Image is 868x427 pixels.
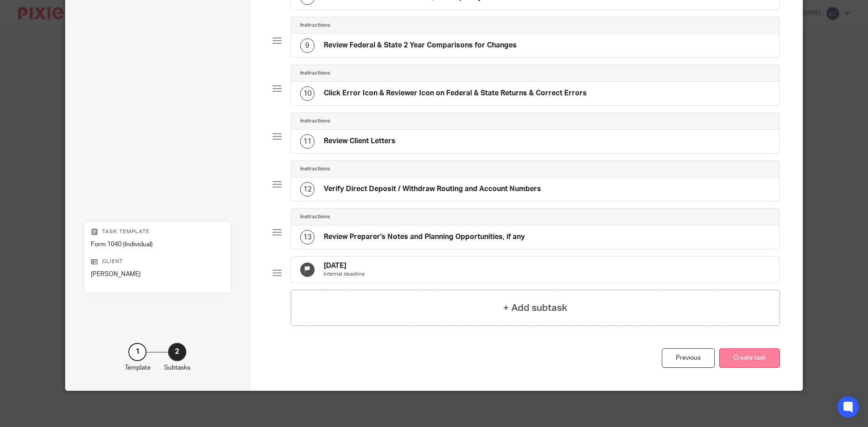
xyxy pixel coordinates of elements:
h4: Review Preparer's Notes and Planning Opportunities, if any [324,232,525,242]
div: 10 [300,86,315,101]
div: 11 [300,134,315,149]
h4: + Add subtask [503,301,567,315]
h4: Instructions [300,117,330,125]
h4: Instructions [300,70,330,77]
h4: Review Federal & State 2 Year Comparisons for Changes [324,41,517,50]
div: 13 [300,230,315,244]
p: [PERSON_NAME] [91,270,224,279]
p: Subtasks [164,363,190,372]
h4: Verify Direct Deposit / Withdraw Routing and Account Numbers [324,184,541,194]
div: 2 [168,343,186,361]
h4: Instructions [300,22,330,29]
p: Form 1040 (Individual) [91,240,224,249]
p: Task template [91,228,224,235]
h4: Instructions [300,213,330,221]
div: 12 [300,182,315,197]
div: 1 [128,343,146,361]
h4: [DATE] [324,261,365,271]
h4: Click Error Icon & Reviewer Icon on Federal & State Returns & Correct Errors [324,89,587,98]
h4: Review Client Letters [324,136,396,146]
h4: Instructions [300,165,330,173]
p: Internal deadline [324,271,365,278]
button: Create task [719,348,780,368]
div: Previous [662,348,715,368]
div: 9 [300,38,315,53]
p: Client [91,258,224,265]
p: Template [125,363,151,372]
